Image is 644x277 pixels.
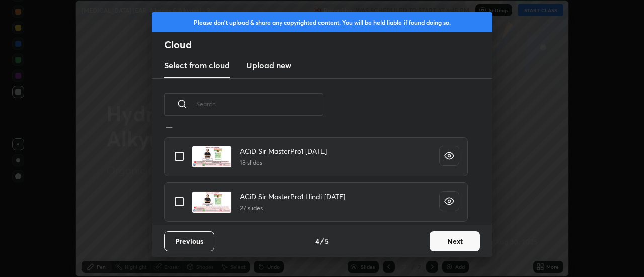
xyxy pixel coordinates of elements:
h2: Cloud [164,38,492,51]
h4: / [320,236,324,246]
img: 1756529862LSNI0A.pdf [192,146,232,168]
div: grid [152,127,480,225]
button: Next [430,231,480,251]
h3: Upload new [246,59,291,71]
h4: ACiD Sir MasterPro1 [DATE] [240,146,327,156]
h5: 18 slides [240,158,327,167]
h3: Select from cloud [164,59,230,71]
img: 1756552816GY1TT0.pdf [192,191,232,213]
h5: 27 slides [240,204,345,213]
div: Please don't upload & share any copyrighted content. You will be held liable if found doing so. [152,12,492,32]
h4: ACiD Sir MasterPro1 Hindi [DATE] [240,191,345,202]
h4: 4 [315,236,319,246]
input: Search [196,82,323,125]
h4: 5 [325,236,329,246]
button: Previous [164,231,214,251]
